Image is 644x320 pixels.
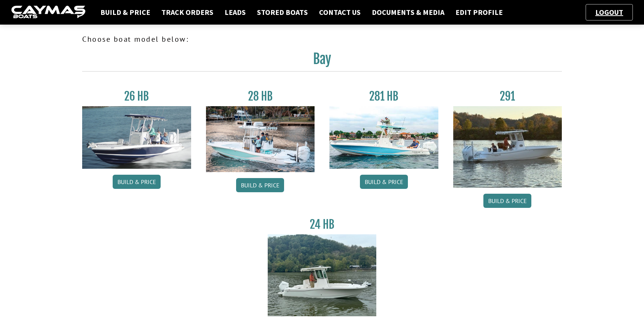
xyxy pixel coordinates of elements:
[368,7,448,17] a: Documents & Media
[360,175,408,189] a: Build & Price
[206,106,315,172] img: 28_hb_thumbnail_for_caymas_connect.jpg
[221,7,249,17] a: Leads
[268,218,377,231] h3: 24 HB
[453,89,562,103] h3: 291
[82,34,562,45] p: Choose boat model below:
[453,106,562,188] img: 291_Thumbnail.jpg
[82,51,562,72] h2: Bay
[82,106,191,169] img: 26_new_photo_resized.jpg
[206,89,315,103] h3: 28 HB
[483,194,531,208] a: Build & Price
[82,89,191,103] h3: 26 HB
[113,175,161,189] a: Build & Price
[452,7,506,17] a: Edit Profile
[329,106,438,169] img: 28-hb-twin.jpg
[97,7,154,17] a: Build & Price
[268,234,377,316] img: 24_HB_thumbnail.jpg
[592,7,627,17] a: Logout
[236,178,284,192] a: Build & Price
[329,89,438,103] h3: 281 HB
[315,7,364,17] a: Contact Us
[158,7,217,17] a: Track Orders
[253,7,312,17] a: Stored Boats
[11,6,86,19] img: caymas-dealer-connect-2ed40d3bc7270c1d8d7ffb4b79bf05adc795679939227970def78ec6f6c03838.gif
